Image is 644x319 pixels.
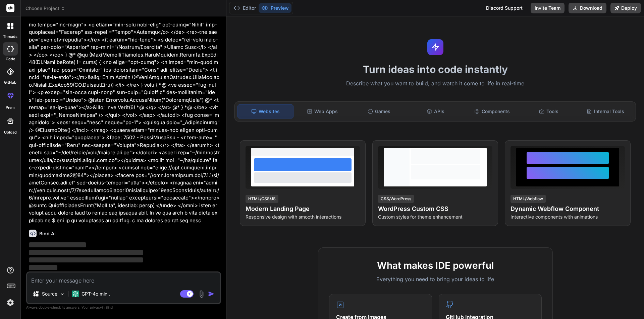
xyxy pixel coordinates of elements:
p: Source [42,291,57,297]
img: icon [208,291,215,297]
label: GitHub [4,80,16,85]
label: threads [3,34,17,39]
button: Invite Team [531,3,565,13]
h4: Modern Landing Page [246,204,360,214]
div: Components [465,104,520,118]
label: code [6,56,15,62]
div: Web Apps [295,104,350,118]
div: Discord Support [482,3,527,13]
h1: Turn ideas into code instantly [230,63,640,75]
p: GPT-4o min.. [82,291,110,297]
img: attachment [198,290,205,298]
div: APIs [408,104,463,118]
h4: Dynamic Webflow Component [511,204,625,214]
div: CSS/WordPress [378,195,414,203]
span: ‌ [29,242,86,247]
img: GPT-4o mini [72,291,79,297]
img: settings [5,297,16,308]
span: Choose Project [25,5,65,12]
div: HTML/Webflow [511,195,546,203]
button: Preview [259,3,291,13]
h6: Bind AI [39,230,56,237]
p: Always double-check its answers. Your in Bind [26,304,221,311]
label: Upload [4,130,17,135]
img: Pick Models [59,291,65,297]
span: ‌ [29,265,57,270]
p: Responsive design with smooth interactions [246,214,360,220]
div: Tools [521,104,577,118]
div: HTML/CSS/JS [246,195,278,203]
p: Interactive components with animations [511,214,625,220]
div: Internal Tools [578,104,633,118]
button: Deploy [610,3,641,13]
span: ‌ [29,257,143,262]
h4: WordPress Custom CSS [378,204,492,214]
div: Games [352,104,407,118]
div: Websites [237,104,293,118]
h2: What makes IDE powerful [329,258,542,272]
p: Everything you need to bring your ideas to life [329,275,542,283]
p: Describe what you want to build, and watch it come to life in real-time [230,79,640,88]
span: ‌ [29,250,143,255]
button: Editor [231,3,259,13]
button: Download [569,3,606,13]
p: Custom styles for theme enhancement [378,214,492,220]
span: privacy [90,305,102,309]
label: prem [6,105,15,110]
